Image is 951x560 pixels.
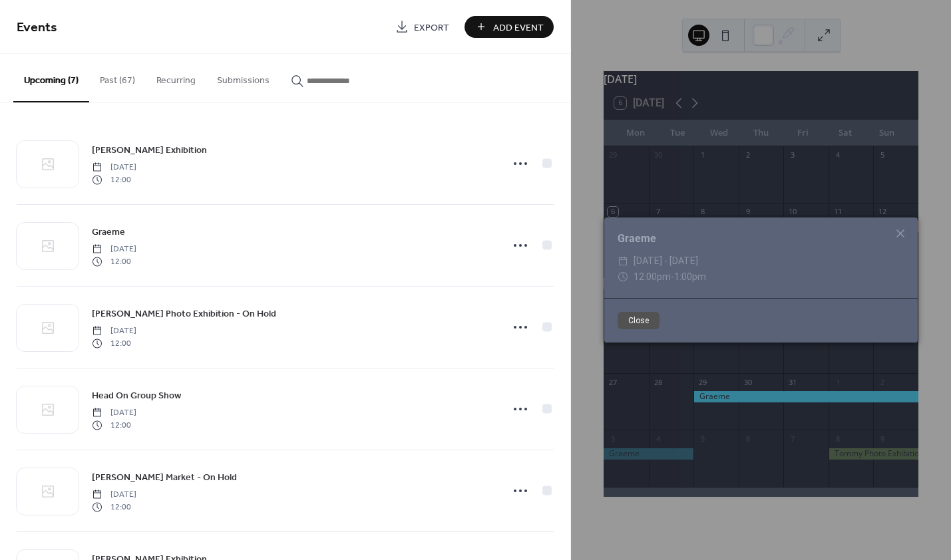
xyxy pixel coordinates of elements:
[13,54,89,102] button: Upcoming (7)
[92,325,136,337] span: [DATE]
[493,21,544,35] span: Add Event
[92,419,136,431] span: 12:00
[92,501,136,513] span: 12:00
[146,54,206,101] button: Recurring
[92,407,136,419] span: [DATE]
[604,231,918,247] div: Graeme
[92,224,125,239] a: Graeme
[92,306,276,321] a: [PERSON_NAME] Photo Exhibition - On Hold
[92,307,276,321] span: [PERSON_NAME] Photo Exhibition - On Hold
[92,471,237,485] span: [PERSON_NAME] Market - On Hold
[634,253,698,269] span: [DATE] - [DATE]
[618,253,628,269] div: ​
[206,54,280,101] button: Submissions
[92,255,136,267] span: 12:00
[618,312,660,329] button: Close
[92,144,207,158] span: [PERSON_NAME] Exhibition
[671,271,674,282] span: -
[92,243,136,255] span: [DATE]
[92,225,125,239] span: Graeme
[634,271,671,282] span: 12:00pm
[92,388,181,403] a: Head On Group Show
[89,54,146,101] button: Past (67)
[92,174,136,186] span: 12:00
[92,489,136,501] span: [DATE]
[17,15,57,41] span: Events
[92,162,136,174] span: [DATE]
[465,16,554,38] button: Add Event
[414,21,449,35] span: Export
[92,142,207,158] a: [PERSON_NAME] Exhibition
[385,16,459,38] a: Export
[618,269,628,285] div: ​
[92,470,237,485] a: [PERSON_NAME] Market - On Hold
[674,271,706,282] span: 1:00pm
[92,337,136,349] span: 12:00
[92,389,181,403] span: Head On Group Show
